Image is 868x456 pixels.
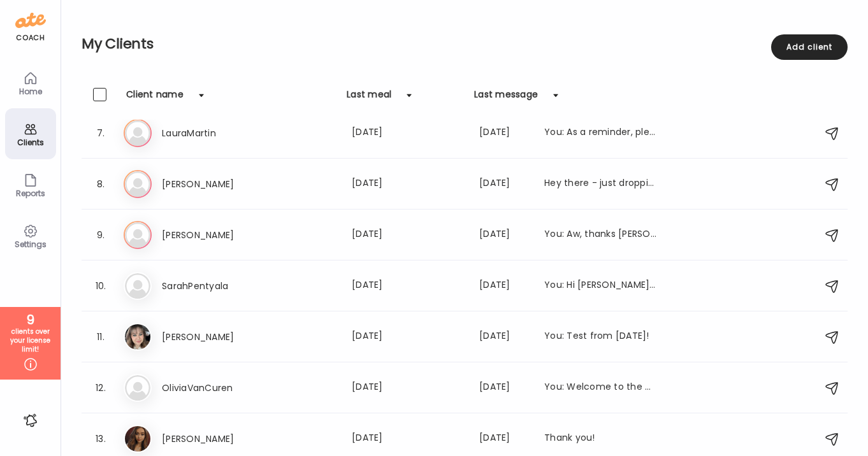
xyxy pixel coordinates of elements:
[4,327,56,354] div: clients over your license limit!
[162,329,274,345] h3: [PERSON_NAME]
[162,176,274,192] h3: [PERSON_NAME]
[8,87,54,96] div: Home
[93,227,108,243] div: 9.
[93,278,108,294] div: 10.
[479,125,529,141] div: [DATE]
[544,431,656,446] div: Thank you!
[162,380,274,395] h3: OliviaVanCuren
[479,278,529,294] div: [DATE]
[544,125,656,141] div: You: As a reminder, please restart your logging! I look forward to seeing your food photos :)
[162,125,274,141] h3: LauraMartin
[352,176,464,192] div: [DATE]
[162,227,274,243] h3: [PERSON_NAME]
[544,227,656,243] div: You: Aw, thanks [PERSON_NAME]!! You're so sweet. We are very excited, and grateful. I'm so happy ...
[126,88,184,108] div: Client name
[479,329,529,345] div: [DATE]
[93,125,108,141] div: 7.
[93,431,108,446] div: 13.
[347,88,391,108] div: Last meal
[352,125,464,141] div: [DATE]
[4,312,56,327] div: 9
[479,227,529,243] div: [DATE]
[8,189,54,197] div: Reports
[93,176,108,192] div: 8.
[8,240,54,248] div: Settings
[479,176,529,192] div: [DATE]
[93,329,108,345] div: 11.
[544,176,656,192] div: Hey there - just dropping a note to say that I’m feeling like I’m wavering in my discipline a bit...
[82,34,848,53] h2: My Clients
[771,34,848,60] div: Add client
[352,329,464,345] div: [DATE]
[352,278,464,294] div: [DATE]
[162,431,274,446] h3: [PERSON_NAME]
[162,278,274,294] h3: SarahPentyala
[16,32,45,43] div: coach
[93,380,108,395] div: 12.
[15,10,46,31] img: ate
[8,138,54,146] div: Clients
[479,431,529,446] div: [DATE]
[544,329,656,345] div: You: Test from [DATE]!
[352,227,464,243] div: [DATE]
[544,380,656,395] div: You: Welcome to the App [PERSON_NAME]! I can see your photos :)
[479,380,529,395] div: [DATE]
[352,431,464,446] div: [DATE]
[544,278,656,294] div: You: Hi [PERSON_NAME], how do you feel like you've been doing with the dietary adjustments over t...
[474,88,538,108] div: Last message
[352,380,464,395] div: [DATE]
